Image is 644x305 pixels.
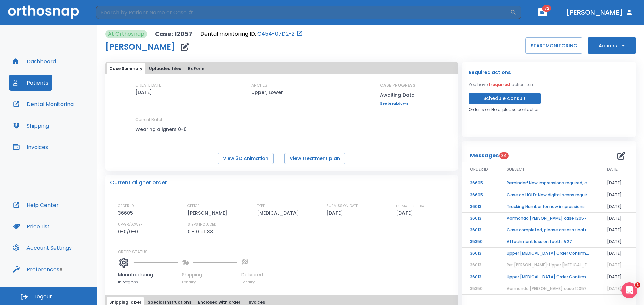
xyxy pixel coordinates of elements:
img: Orthosnap [8,5,79,19]
button: Help Center [9,197,63,213]
input: Search by Patient Name or Case # [96,6,510,19]
a: See breakdown [380,102,415,106]
a: C454-07D2-Z [257,30,295,38]
td: Reminder! New impressions required, case on hold [499,177,599,189]
p: OFFICE [187,203,200,209]
p: Current aligner order [110,179,167,187]
button: Account Settings [9,240,76,256]
span: 34 [499,152,509,159]
td: Case completed, please assess final result! [499,224,599,236]
p: STEPS INCLUDED [187,222,216,228]
td: [DATE] [599,248,636,259]
p: Delivered [241,271,263,278]
p: Shipping [182,271,237,278]
span: [DATE] [607,286,622,291]
td: 35350 [462,236,499,248]
button: Rx Form [185,63,207,74]
td: [DATE] [599,177,636,189]
p: UPPER/LOWER [118,222,143,228]
p: ESTIMATED SHIP DATE [396,203,427,209]
td: Upper [MEDICAL_DATA] Order Confirmation N36013 [499,248,599,259]
iframe: Intercom live chat [621,282,637,298]
h1: [PERSON_NAME] [105,43,175,51]
button: Actions [588,37,636,54]
p: 38 [207,228,213,236]
button: Patients [9,75,52,91]
p: 36605 [118,209,136,217]
td: [DATE] [599,189,636,201]
td: [DATE] [599,213,636,224]
p: [DATE] [396,209,415,217]
button: Case Summary [107,63,145,74]
td: 36013 [462,213,499,224]
span: DATE [607,166,618,172]
td: 36605 [462,177,499,189]
p: of [200,228,206,236]
td: [DATE] [599,224,636,236]
td: Upper [MEDICAL_DATA] Order Confirmation N36013 [499,271,599,283]
button: Uploaded files [146,63,184,74]
p: [PERSON_NAME] [187,209,230,217]
td: 36013 [462,248,499,259]
p: Wearing aligners 0-0 [135,125,196,133]
p: ORDER STATUS [118,249,453,255]
p: Order is on Hold, please contact us. [469,107,541,113]
span: 1 [635,282,640,288]
td: Attachment loss on tooth #27 [499,236,599,248]
td: 36013 [462,271,499,283]
p: Case: 12057 [155,30,192,38]
div: Tooltip anchor [58,266,64,272]
p: 0-0/0-0 [118,228,140,236]
p: Required actions [469,68,511,76]
td: 36013 [462,224,499,236]
p: [DATE] [135,88,152,96]
button: Preferences [9,261,63,277]
p: [MEDICAL_DATA] [257,209,301,217]
p: CREATE DATE [135,82,161,88]
p: Messages [470,152,499,160]
span: 72 [542,5,551,12]
p: Current Batch [135,117,196,123]
button: Dashboard [9,53,60,69]
button: Invoices [9,139,52,155]
p: Pending [241,280,263,285]
p: Dental monitoring ID: [200,30,256,38]
span: ORDER ID [470,166,488,172]
p: Pending [182,280,237,285]
p: ARCHES [251,82,267,88]
td: Aarmondo [PERSON_NAME] case 12057 [499,213,599,224]
p: CASE PROGRESS [380,82,415,88]
button: View 3D Animation [218,153,274,164]
td: [DATE] [599,201,636,213]
td: Tracking Number for new impressions [499,201,599,213]
td: 36605 [462,189,499,201]
span: Logout [34,293,52,300]
button: STARTMONITORING [525,37,582,54]
p: 0 - 0 [187,228,199,236]
button: Price List [9,218,54,234]
p: At Orthosnap [108,30,144,38]
td: Case on HOLD: New digital scans required [499,189,599,201]
p: In progress [118,280,178,285]
span: [DATE] [607,262,622,268]
p: You have action item [469,82,535,88]
span: SUBJECT [507,166,525,172]
button: Shipping [9,118,53,134]
p: Upper, Lower [251,88,283,96]
p: ORDER ID [118,203,134,209]
td: [DATE] [599,271,636,283]
button: Schedule consult [469,93,541,104]
span: 35350 [470,286,483,291]
button: Dental Monitoring [9,96,78,112]
td: 36013 [462,201,499,213]
span: 36013 [470,262,481,268]
p: [DATE] [326,209,345,217]
p: Awaiting Data [380,91,415,99]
